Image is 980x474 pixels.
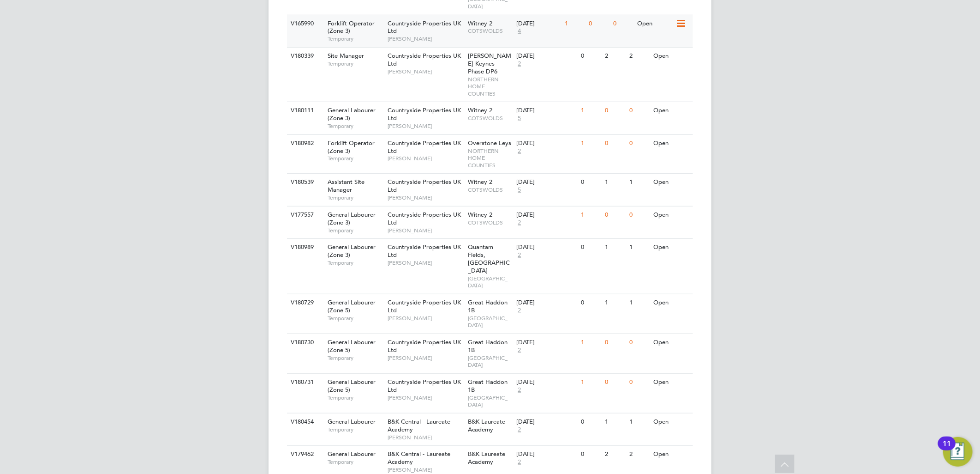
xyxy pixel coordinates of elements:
[468,106,493,114] span: Witney 2
[388,418,450,433] span: B&K Central - Laureate Academy
[516,243,576,251] div: [DATE]
[468,275,512,289] span: [GEOGRAPHIC_DATA]
[468,147,512,169] span: NORTHERN HOME COUNTIES
[328,338,376,354] span: General Labourer (Zone 5)
[603,135,627,152] div: 0
[579,174,603,191] div: 0
[328,354,383,362] span: Temporary
[328,426,383,433] span: Temporary
[587,15,611,32] div: 0
[328,227,383,234] span: Temporary
[388,243,461,259] span: Countryside Properties UK Ltd
[328,106,376,122] span: General Labourer (Zone 3)
[579,294,603,311] div: 0
[388,106,461,122] span: Countryside Properties UK Ltd
[468,178,493,186] span: Witney 2
[328,194,383,201] span: Temporary
[516,346,522,354] span: 2
[388,434,464,441] span: [PERSON_NAME]
[328,19,375,35] span: Forklift Operator (Zone 3)
[579,135,603,152] div: 1
[388,450,450,466] span: B&K Central - Laureate Academy
[328,211,376,226] span: General Labourer (Zone 3)
[579,374,603,391] div: 1
[468,52,512,75] span: [PERSON_NAME] Keynes Phase DP6
[468,27,512,35] span: COTSWOLDS
[651,239,692,256] div: Open
[579,102,603,119] div: 1
[579,207,603,224] div: 1
[516,307,522,315] span: 2
[388,211,461,226] span: Countryside Properties UK Ltd
[388,139,461,155] span: Countryside Properties UK Ltd
[388,35,464,43] span: [PERSON_NAME]
[579,334,603,351] div: 1
[388,394,464,401] span: [PERSON_NAME]
[516,378,576,386] div: [DATE]
[603,174,627,191] div: 1
[651,334,692,351] div: Open
[579,446,603,463] div: 0
[651,174,692,191] div: Open
[288,48,321,65] div: V180339
[288,207,321,224] div: V177557
[579,48,603,65] div: 0
[603,48,627,65] div: 2
[516,52,576,60] div: [DATE]
[651,102,692,119] div: Open
[288,174,321,191] div: V180539
[611,15,635,32] div: 0
[516,107,576,115] div: [DATE]
[651,207,692,224] div: Open
[468,450,506,466] span: B&K Laureate Academy
[579,239,603,256] div: 0
[651,446,692,463] div: Open
[388,122,464,130] span: [PERSON_NAME]
[288,135,321,152] div: V180982
[288,294,321,311] div: V180729
[627,374,651,391] div: 0
[388,354,464,362] span: [PERSON_NAME]
[468,338,508,354] span: Great Haddon 1B
[468,186,512,194] span: COTSWOLDS
[388,68,464,75] span: [PERSON_NAME]
[468,76,512,97] span: NORTHERN HOME COUNTIES
[288,374,321,391] div: V180731
[516,20,560,28] div: [DATE]
[943,444,951,456] div: 11
[627,207,651,224] div: 0
[328,259,383,267] span: Temporary
[516,140,576,147] div: [DATE]
[516,219,522,227] span: 2
[388,466,464,474] span: [PERSON_NAME]
[627,174,651,191] div: 1
[516,299,576,307] div: [DATE]
[388,155,464,162] span: [PERSON_NAME]
[328,60,383,67] span: Temporary
[468,219,512,226] span: COTSWOLDS
[516,27,522,35] span: 4
[627,334,651,351] div: 0
[627,446,651,463] div: 2
[627,135,651,152] div: 0
[328,394,383,401] span: Temporary
[468,115,512,122] span: COTSWOLDS
[468,298,508,314] span: Great Haddon 1B
[328,52,364,60] span: Site Manager
[516,178,576,186] div: [DATE]
[288,334,321,351] div: V180730
[562,15,586,32] div: 1
[651,294,692,311] div: Open
[388,315,464,322] span: [PERSON_NAME]
[328,122,383,130] span: Temporary
[516,115,522,122] span: 5
[388,194,464,201] span: [PERSON_NAME]
[516,60,522,68] span: 2
[388,338,461,354] span: Countryside Properties UK Ltd
[388,298,461,314] span: Countryside Properties UK Ltd
[468,139,512,147] span: Overstone Leys
[516,450,576,458] div: [DATE]
[943,437,973,467] button: Open Resource Center, 11 new notifications
[627,239,651,256] div: 1
[603,446,627,463] div: 2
